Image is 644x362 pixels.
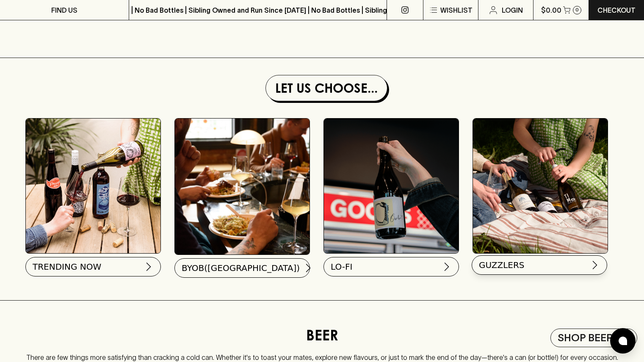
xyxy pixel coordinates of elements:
p: Wishlist [440,5,473,15]
h5: Shop BEER [558,331,613,345]
h4: BEER [306,329,338,346]
a: Shop BEER [550,329,637,347]
img: chevron-right.svg [144,262,154,272]
button: LO-FI [323,257,459,276]
p: Login [502,5,523,15]
span: BYOB([GEOGRAPHIC_DATA]) [182,262,300,274]
span: GUZZLERS [479,259,525,271]
img: BYOB(angers) [175,119,310,254]
button: GUZZLERS [472,255,607,275]
img: chevron-right.svg [442,262,452,272]
img: bubble-icon [619,337,627,345]
p: Checkout [597,5,636,15]
button: BYOB([GEOGRAPHIC_DATA]) [174,258,310,278]
img: PACKS [473,119,608,253]
img: chevron-right.svg [303,263,313,273]
span: LO-FI [331,261,352,273]
img: lofi_7376686939.gif [324,119,459,253]
img: Best Sellers [26,119,160,253]
p: 0 [575,8,579,12]
h1: Let Us Choose... [269,79,384,97]
p: FIND US [51,5,77,15]
span: TRENDING NOW [33,261,101,273]
img: chevron-right.svg [590,260,600,270]
button: TRENDING NOW [25,257,161,276]
p: $0.00 [541,5,561,15]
